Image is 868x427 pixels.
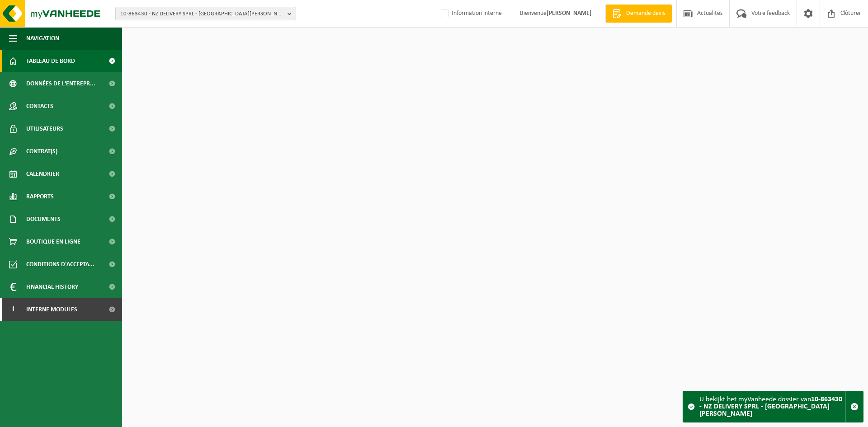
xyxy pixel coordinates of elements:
strong: 10-863430 - NZ DELIVERY SPRL - [GEOGRAPHIC_DATA][PERSON_NAME] [699,396,842,418]
span: Utilisateurs [26,117,63,140]
span: Financial History [26,276,78,298]
span: Conditions d'accepta... [26,253,94,276]
span: Interne modules [26,298,77,321]
button: 10-863430 - NZ DELIVERY SPRL - [GEOGRAPHIC_DATA][PERSON_NAME] [115,7,296,20]
span: Rapports [26,185,54,208]
a: Demande devis [605,5,672,23]
span: 10-863430 - NZ DELIVERY SPRL - [GEOGRAPHIC_DATA][PERSON_NAME] [120,7,284,21]
span: Contacts [26,95,53,117]
span: Navigation [26,27,59,50]
span: Calendrier [26,163,59,185]
label: Information interne [439,7,502,20]
span: Tableau de bord [26,50,75,72]
span: Demande devis [624,9,667,18]
span: Contrat(s) [26,140,57,163]
span: Boutique en ligne [26,230,80,253]
span: Documents [26,208,61,230]
strong: [PERSON_NAME] [547,10,592,17]
span: I [9,298,17,321]
span: Données de l'entrepr... [26,72,95,95]
div: U bekijkt het myVanheede dossier van [699,391,845,422]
